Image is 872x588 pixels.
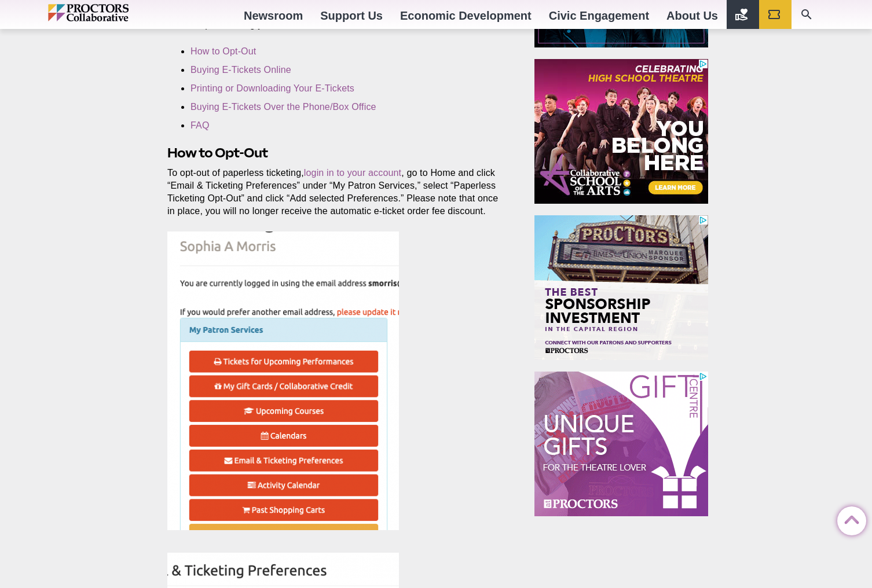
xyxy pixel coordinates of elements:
a: Buying E-Tickets Online [190,65,291,75]
strong: How to Opt-Out [167,145,268,160]
a: Buying E-Tickets Over the Phone/Box Office [190,102,376,112]
iframe: Advertisement [534,215,708,360]
a: login in to your account [304,168,401,178]
a: Printing or Downloading Your E-Tickets [190,83,354,93]
iframe: Advertisement [534,59,708,204]
a: How to Opt-Out [190,46,256,56]
p: To opt-out of paperless ticketing, , go to Home and click “Email & Ticketing Preferences” under “... [167,167,508,218]
iframe: Advertisement [534,372,708,516]
a: Back to Top [837,507,860,530]
img: Proctors logo [48,4,178,21]
a: FAQ [190,120,210,130]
